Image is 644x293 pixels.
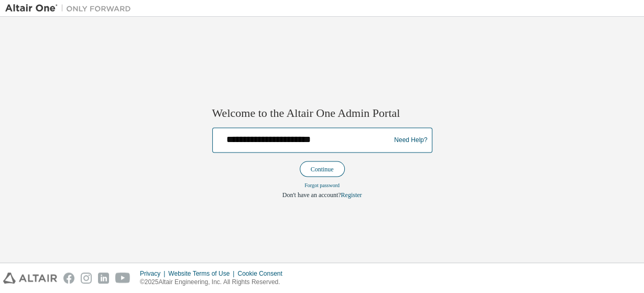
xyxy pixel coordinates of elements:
a: Need Help? [394,140,427,140]
img: facebook.svg [63,273,74,284]
img: instagram.svg [81,273,92,284]
img: youtube.svg [115,273,130,284]
div: Cookie Consent [237,269,288,278]
img: altair_logo.svg [3,273,57,284]
button: Continue [300,161,345,177]
p: © 2025 Altair Engineering, Inc. All Rights Reserved. [140,278,289,287]
img: Altair One [5,3,136,14]
div: Website Terms of Use [168,269,237,278]
div: Privacy [140,269,168,278]
img: linkedin.svg [98,273,109,284]
a: Register [341,191,362,198]
a: Forgot password [304,182,340,188]
span: Don't have an account? [282,191,341,198]
h2: Welcome to the Altair One Admin Portal [212,106,432,121]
